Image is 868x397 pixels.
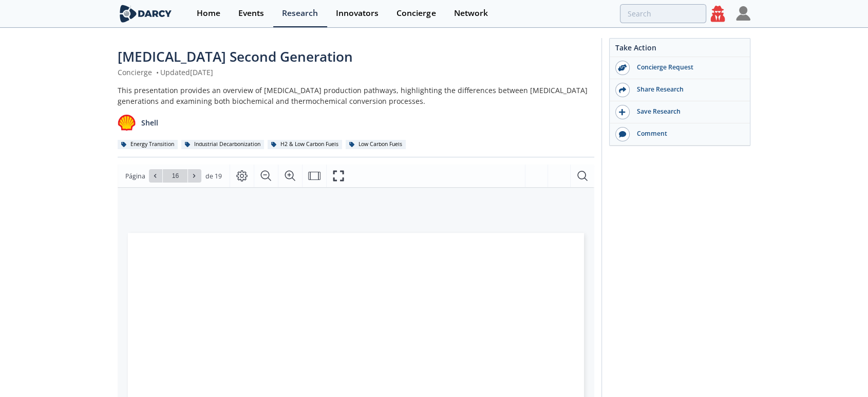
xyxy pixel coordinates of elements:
div: Concierge Updated [DATE] [118,67,594,78]
div: H2 & Low Carbon Fuels [268,140,342,149]
div: Concierge Request [630,63,745,72]
div: Take Action [610,42,750,57]
input: Advanced Search [620,4,706,23]
span: [MEDICAL_DATA] Second Generation [118,47,353,66]
div: Network [454,9,487,17]
p: Shell [141,117,158,128]
span: • [154,67,160,77]
div: Home [197,9,220,17]
div: Events [238,9,264,17]
div: Industrial Decarbonization [181,140,264,149]
div: This presentation provides an overview of [MEDICAL_DATA] production pathways, highlighting the di... [118,85,594,106]
div: Concierge [397,9,436,17]
div: Innovators [336,9,379,17]
div: Save Research [630,107,745,116]
img: logo-wide.svg [118,5,174,23]
img: Profile [736,6,750,21]
div: Energy Transition [118,140,178,149]
div: Research [282,9,318,17]
div: Low Carbon Fuels [346,140,406,149]
div: Comment [630,129,745,138]
div: Share Research [630,85,745,94]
